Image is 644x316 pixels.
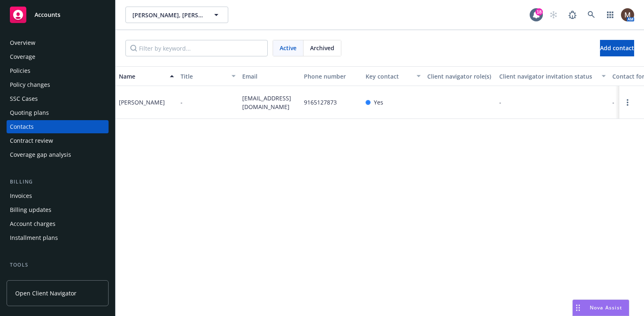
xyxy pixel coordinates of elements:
div: Client navigator invitation status [499,72,597,81]
div: SSC Cases [10,92,38,105]
a: SSC Cases [7,92,109,105]
a: Accounts [7,3,109,26]
div: Name [119,72,165,81]
div: Tools [7,261,109,269]
a: Coverage [7,50,109,63]
span: - [499,98,501,107]
span: Accounts [35,12,60,18]
span: Nova Assist [590,304,622,311]
div: Contract review [10,134,53,147]
span: - [612,98,614,107]
button: [PERSON_NAME], [PERSON_NAME] Trustee [125,7,228,23]
a: Policies [7,64,109,77]
a: Coverage gap analysis [7,148,109,161]
div: Title [181,72,227,81]
span: Add contact [600,44,634,52]
a: Overview [7,36,109,49]
div: Client navigator role(s) [427,72,493,81]
button: Email [239,66,301,86]
div: Key contact [366,72,412,81]
div: Quoting plans [10,106,49,119]
a: Policy changes [7,78,109,91]
button: Client navigator invitation status [496,66,609,86]
div: Manage files [10,272,45,286]
a: Search [583,7,600,23]
button: Phone number [301,66,362,86]
div: Policies [10,64,30,77]
a: Switch app [602,7,619,23]
button: Name [116,66,177,86]
a: Contract review [7,134,109,147]
span: Active [280,44,297,52]
div: Invoices [10,189,32,202]
div: Contacts [10,120,34,133]
div: Email [242,72,297,81]
span: - [181,98,183,107]
button: Nova Assist [572,300,629,316]
div: 18 [535,8,543,16]
div: Installment plans [10,231,58,244]
button: Key contact [362,66,424,86]
div: Billing updates [10,203,51,216]
input: Filter by keyword... [125,40,268,56]
a: Billing updates [7,203,109,216]
div: Account charges [10,217,56,230]
a: Quoting plans [7,106,109,119]
span: [PERSON_NAME], [PERSON_NAME] Trustee [132,11,204,19]
button: Client navigator role(s) [424,66,496,86]
span: 9165127873 [304,98,337,107]
div: Policy changes [10,78,50,91]
a: Start snowing [545,7,562,23]
div: Overview [10,36,35,49]
div: Drag to move [573,300,583,316]
div: [PERSON_NAME] [119,98,165,107]
a: Manage files [7,272,109,286]
div: Phone number [304,72,359,81]
a: Invoices [7,189,109,202]
button: Add contact [600,40,634,56]
a: Open options [623,98,632,107]
div: Coverage [10,50,35,63]
a: Report a Bug [564,7,581,23]
a: Account charges [7,217,109,230]
span: Yes [374,98,383,107]
a: Contacts [7,120,109,133]
img: photo [621,8,634,21]
span: Archived [310,44,334,52]
div: Billing [7,178,109,186]
span: Open Client Navigator [15,289,76,297]
button: Title [177,66,239,86]
a: Installment plans [7,231,109,244]
span: [EMAIL_ADDRESS][DOMAIN_NAME] [242,94,297,111]
div: Coverage gap analysis [10,148,71,161]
